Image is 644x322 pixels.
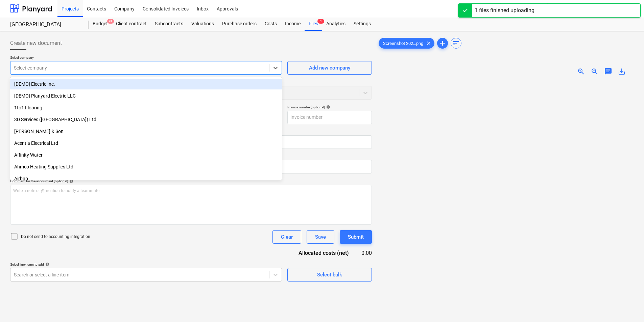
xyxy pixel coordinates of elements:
div: 3D Services ([GEOGRAPHIC_DATA]) Ltd [10,114,282,125]
div: 1to1 Flooring [10,102,282,113]
div: Files [305,17,322,31]
a: Settings [350,17,375,31]
a: Income [281,17,305,31]
div: Comment for the accountant (optional) [10,179,372,183]
span: Screenshot 202...png [379,41,427,46]
span: chat [604,68,612,76]
span: 1 [317,19,324,24]
span: Create new document [10,39,62,47]
p: Select company [10,55,282,61]
button: Save [307,230,334,244]
a: Costs [261,17,281,31]
a: Client contract [112,17,151,31]
input: Invoice number [287,111,372,124]
button: Add new company [287,61,372,75]
div: [PERSON_NAME] & Son [10,126,282,137]
a: Files1 [305,17,322,31]
input: Due date not specified [194,135,372,149]
div: Acentia Electrical Ltd [10,138,282,149]
div: A V Simms & Son [10,126,282,137]
span: 9+ [107,19,114,24]
div: Due date [194,130,372,134]
div: Invoice number (optional) [287,105,372,109]
span: help [44,262,49,266]
button: Clear [272,230,301,244]
span: help [325,105,330,109]
div: 3D Services (South East) Ltd [10,114,282,125]
span: add [438,39,447,47]
div: Affinity Water [10,150,282,160]
p: Do not send to accounting integration [21,234,90,240]
button: Submit [340,230,372,244]
span: clear [425,39,433,47]
a: Purchase orders [218,17,261,31]
div: [DEMO] Electric Inc. [10,79,282,89]
div: 1 files finished uploading [475,6,534,15]
a: Analytics [322,17,350,31]
div: Select line-items to add [10,262,282,267]
button: Select bulk [287,268,372,281]
span: zoom_out [591,68,599,76]
a: Subcontracts [151,17,187,31]
div: [DEMO] Planyard Electric LLC [10,90,282,101]
div: Add new company [309,63,350,72]
div: [GEOGRAPHIC_DATA] [10,21,80,28]
div: Screenshot 202...png [379,38,434,49]
div: 0.00 [360,249,372,257]
a: Valuations [187,17,218,31]
div: Select bulk [317,270,342,279]
span: help [68,179,73,183]
div: Allocated costs (net) [284,249,360,257]
div: Clear [281,233,293,241]
div: Budget [89,17,112,31]
a: Budget9+ [89,17,112,31]
div: Airbnb [10,173,282,184]
div: Save [315,233,326,241]
div: Submit [348,233,364,241]
span: sort [452,39,460,47]
div: Ahmco Heating Supplies Ltd [10,161,282,172]
iframe: Chat Widget [610,290,644,322]
span: zoom_in [577,68,585,76]
span: save_alt [618,68,626,76]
